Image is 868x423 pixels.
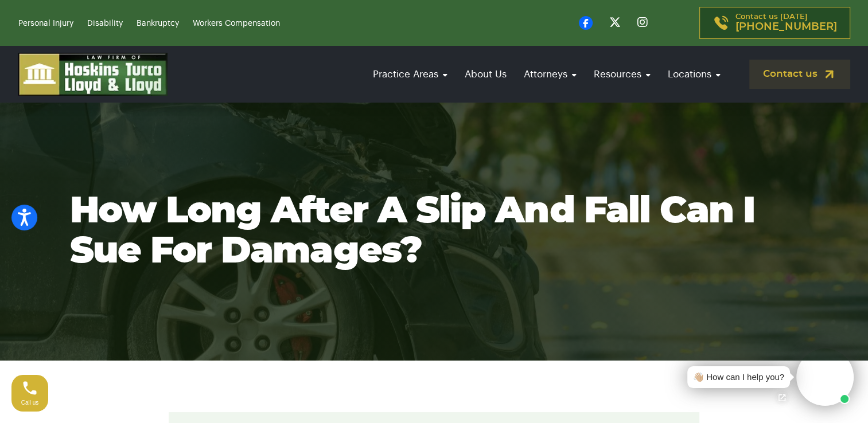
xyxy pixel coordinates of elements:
a: Disability [87,19,123,28]
span: [PHONE_NUMBER] [735,21,837,33]
a: Locations [662,58,726,91]
a: Contact us [749,60,850,89]
a: Workers Compensation [193,19,280,28]
img: logo [18,53,168,96]
a: Attorneys [518,58,582,91]
a: Bankruptcy [137,19,179,28]
p: Contact us [DATE] [735,13,837,33]
a: Open chat [770,386,794,410]
a: About Us [459,58,512,91]
a: Practice Areas [367,58,453,91]
h1: How long after a slip and fall can I sue for damages? [70,191,799,272]
a: Resources [588,58,656,91]
span: Call us [21,399,39,406]
a: Contact us [DATE][PHONE_NUMBER] [699,7,850,39]
a: Personal Injury [18,19,73,28]
div: 👋🏼 How can I help you? [693,371,784,384]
